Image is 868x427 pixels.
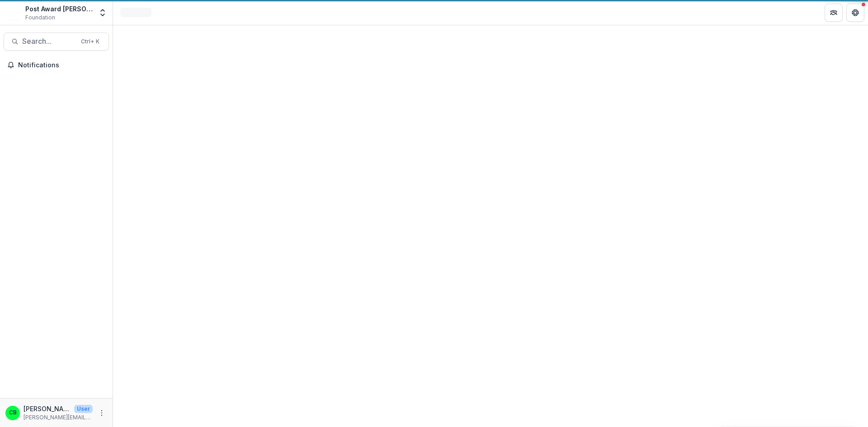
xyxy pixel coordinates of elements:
[846,4,864,22] button: Get Help
[18,61,105,69] span: Notifications
[9,410,17,416] div: Christina Bruno
[96,408,107,418] button: More
[825,4,843,22] button: Partners
[22,37,75,46] span: Search...
[25,14,55,22] span: Foundation
[24,404,71,413] p: [PERSON_NAME]
[4,33,109,51] button: Search...
[24,413,93,422] p: [PERSON_NAME][EMAIL_ADDRESS][PERSON_NAME][DOMAIN_NAME]
[74,405,93,413] p: User
[79,37,101,47] div: Ctrl + K
[96,4,109,22] button: Open entity switcher
[4,58,109,72] button: Notifications
[25,4,93,14] div: Post Award [PERSON_NAME] Childs Memorial Fund
[117,6,155,19] nav: breadcrumb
